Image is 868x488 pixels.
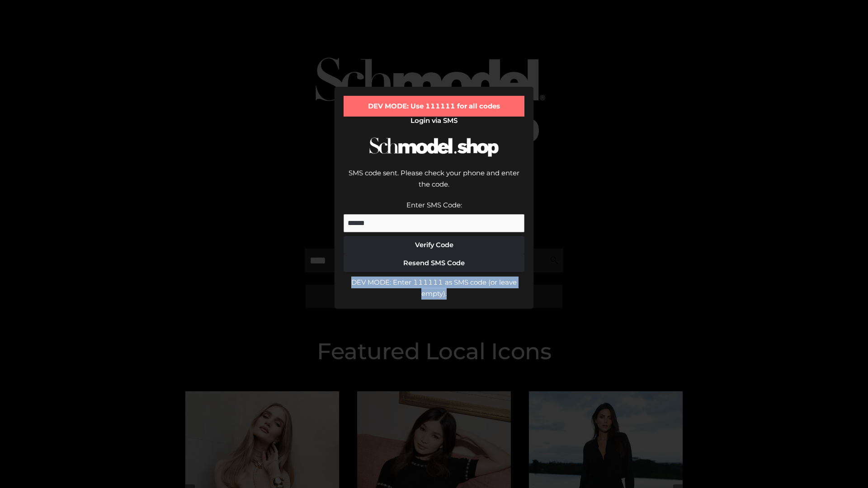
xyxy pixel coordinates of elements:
label: Enter SMS Code: [406,201,462,209]
div: DEV MODE: Use 111111 for all codes [344,96,524,117]
h2: Login via SMS [344,117,524,125]
button: Resend SMS Code [344,254,524,272]
button: Verify Code [344,236,524,254]
div: DEV MODE: Enter 111111 as SMS code (or leave empty). [344,277,524,300]
div: SMS code sent. Please check your phone and enter the code. [344,167,524,199]
img: Schmodel Logo [366,129,502,165]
